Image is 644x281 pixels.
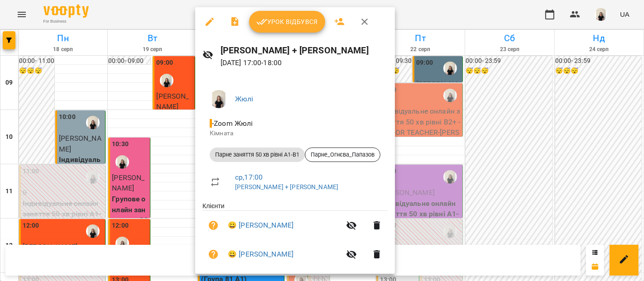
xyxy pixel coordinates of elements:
[202,201,388,272] ul: Клієнти
[235,173,263,181] a: ср , 17:00
[210,90,228,108] img: a3bfcddf6556b8c8331b99a2d66cc7fb.png
[305,148,380,162] div: Парне_Огнєва_Папазов
[202,243,224,265] button: Візит ще не сплачено. Додати оплату?
[235,183,338,191] a: [PERSON_NAME] + [PERSON_NAME]
[249,11,325,33] button: Урок відбувся
[235,95,254,103] a: Жюлі
[256,16,318,27] span: Урок відбувся
[228,249,293,260] a: 😀 [PERSON_NAME]
[221,57,388,68] p: [DATE] 17:00 - 18:00
[228,220,293,231] a: 😀 [PERSON_NAME]
[210,129,380,138] p: Кімната
[210,119,255,128] span: - Zoom Жюлі
[210,151,305,159] span: Парне заняття 50 хв рівні А1-В1
[305,151,380,159] span: Парне_Огнєва_Папазов
[221,43,388,57] h6: [PERSON_NAME] + [PERSON_NAME]
[202,214,224,236] button: Візит ще не сплачено. Додати оплату?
